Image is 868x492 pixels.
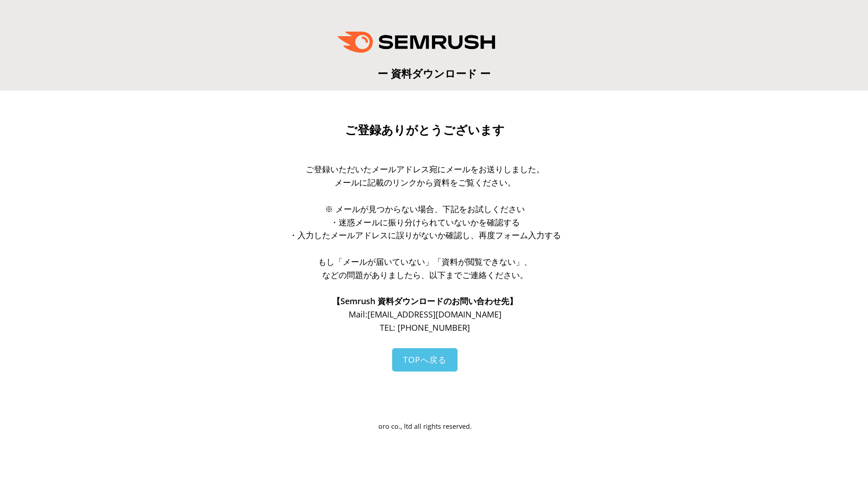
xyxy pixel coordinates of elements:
span: TOPへ戻る [403,354,447,365]
a: TOPへ戻る [392,348,458,372]
span: ご登録ありがとうございます [345,123,505,137]
span: oro co., ltd all rights reserved. [378,422,472,431]
span: ・迷惑メールに振り分けられていないかを確認する [330,217,520,228]
span: ・入力したメールアドレスに誤りがないか確認し、再度フォーム入力する [289,230,561,241]
span: Mail: [EMAIL_ADDRESS][DOMAIN_NAME] [349,309,501,320]
span: ※ メールが見つからない場合、下記をお試しください [325,203,525,214]
span: などの問題がありましたら、以下までご連絡ください。 [322,269,528,280]
span: ー 資料ダウンロード ー [377,66,491,81]
span: TEL: [PHONE_NUMBER] [380,322,470,333]
span: 【Semrush 資料ダウンロードのお問い合わせ先】 [332,295,518,306]
span: メールに記載のリンクから資料をご覧ください。 [334,177,516,188]
span: もし「メールが届いていない」「資料が閲覧できない」、 [318,256,532,267]
span: ご登録いただいたメールアドレス宛にメールをお送りしました。 [306,164,545,175]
